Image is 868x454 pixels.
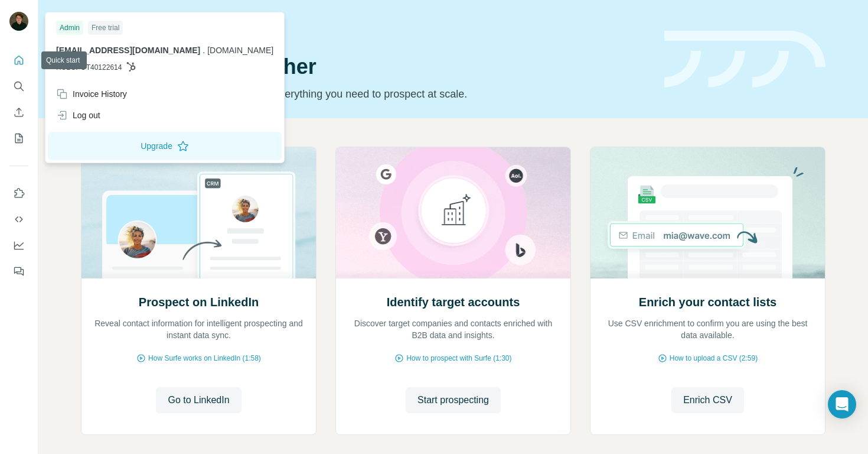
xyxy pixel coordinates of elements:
div: Free trial [88,21,123,35]
img: Avatar [9,12,28,31]
div: Admin [56,21,83,35]
span: Go to LinkedIn [168,393,229,407]
h1: Let’s prospect together [81,55,650,79]
span: Start prospecting [417,393,489,407]
h2: Enrich your contact lists [639,294,776,310]
button: Start prospecting [406,387,501,413]
p: Discover target companies and contacts enriched with B2B data and insights. [348,317,559,341]
button: My lists [9,128,28,149]
img: Prospect on LinkedIn [81,147,316,278]
p: Reveal contact information for intelligent prospecting and instant data sync. [93,317,304,341]
span: How Surfe works on LinkedIn (1:58) [148,353,261,364]
h2: Identify target accounts [387,294,520,310]
h2: Prospect on LinkedIn [139,294,259,310]
button: Go to LinkedIn [156,387,241,413]
div: Open Intercom Messenger [828,390,856,419]
span: [DOMAIN_NAME] [207,46,273,55]
span: HUBSPOT40122614 [56,62,122,73]
img: banner [664,31,825,88]
img: Enrich your contact lists [590,147,825,278]
p: Use CSV enrichment to confirm you are using the best data available. [602,317,813,341]
img: Identify target accounts [335,147,571,278]
span: . [203,46,205,55]
p: Pick your starting point and we’ll provide everything you need to prospect at scale. [81,86,650,102]
button: Quick start [9,50,28,71]
div: Quick start [81,22,650,34]
span: Enrich CSV [683,393,732,407]
div: Log out [56,109,100,121]
span: How to upload a CSV (2:59) [670,353,758,364]
button: Feedback [9,261,28,282]
button: Dashboard [9,235,28,256]
button: Upgrade [48,132,282,160]
button: Enrich CSV [671,387,744,413]
div: Invoice History [56,88,127,100]
button: Search [9,76,28,97]
button: Use Surfe API [9,209,28,230]
button: Use Surfe on LinkedIn [9,183,28,204]
button: Enrich CSV [9,102,28,123]
span: How to prospect with Surfe (1:30) [406,353,511,364]
span: [EMAIL_ADDRESS][DOMAIN_NAME] [56,46,200,55]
